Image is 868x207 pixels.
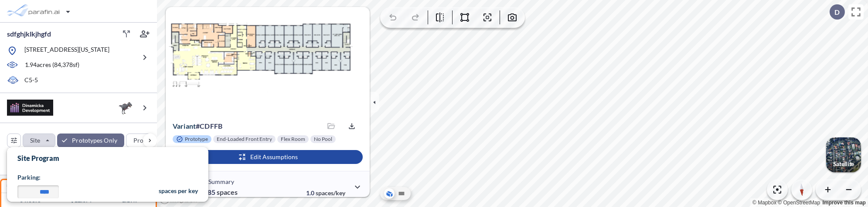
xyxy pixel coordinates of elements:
[133,136,158,145] p: Program
[173,122,196,130] span: Variant
[826,137,861,172] button: Switcher ImageSatellite
[5,182,37,190] h5: Click to copy the code
[173,122,222,130] p: # cdffb
[833,160,854,167] p: Satellite
[72,136,117,145] p: Prototypes Only
[159,185,198,201] span: spaces per key
[778,200,820,206] a: OpenStreetMap
[197,188,238,197] p: 85
[57,134,124,147] button: Prototypes Only
[316,189,345,197] span: spaces/key
[17,173,198,182] h5: Parking:
[24,76,38,86] p: C5-5
[384,188,395,199] button: Aerial View
[217,136,272,143] p: End-Loaded Front Entry
[306,189,345,197] p: 1.0
[23,134,55,147] button: Site
[396,188,407,199] button: Site Plan
[197,178,234,185] p: Site Summary
[25,60,79,70] p: 1.94 acres ( 84,378 sf)
[752,200,776,206] a: Mapbox
[823,200,866,206] a: Improve this map
[281,136,305,143] p: Flex Room
[119,101,133,115] img: user logo
[834,8,840,16] p: D
[314,136,332,143] p: No Pool
[7,100,53,116] img: BrandImage
[17,154,198,163] h3: Site Program
[173,150,363,164] button: Edit Assumptions
[7,29,51,39] p: sdfghjklkjhgfd
[250,153,298,161] p: Edit Assumptions
[826,137,861,172] img: Switcher Image
[126,134,173,147] button: Program
[217,188,238,197] span: spaces
[185,136,208,143] p: Prototype
[24,45,109,56] p: [STREET_ADDRESS][US_STATE]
